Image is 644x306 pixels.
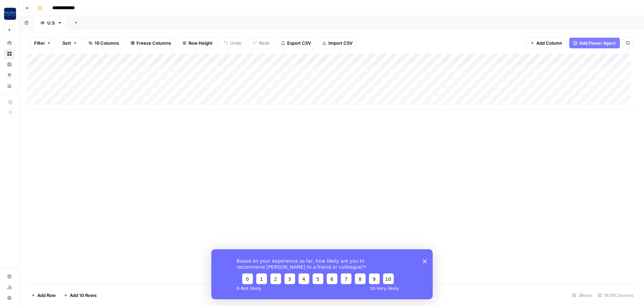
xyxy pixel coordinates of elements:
a: Your Data [4,81,15,91]
a: Insights [4,59,15,70]
span: Row Height [189,40,213,46]
button: Add Column [526,38,567,48]
span: Add Row [37,292,56,299]
button: Workspace: Rocket Pilots [4,5,15,22]
button: Row Height [178,38,217,48]
button: Export CSV [277,38,315,48]
div: 3 Rows [570,290,595,301]
a: Usage [4,282,15,293]
button: Sort [58,38,82,48]
span: Filter [34,40,45,46]
span: Add 10 Rows [70,292,97,299]
div: U.S [47,19,55,26]
span: Sort [62,40,71,46]
button: Add 10 Rows [60,290,101,301]
button: Redo [249,38,274,48]
span: Redo [259,40,270,46]
span: Freeze Columns [137,40,171,46]
div: 14/19 Columns [595,290,636,301]
span: Export CSV [287,40,311,46]
a: U.S [34,16,68,30]
a: Home [4,38,15,48]
span: Add Column [536,40,562,46]
button: Freeze Columns [126,38,175,48]
button: 19 Columns [84,38,123,48]
span: 19 Columns [95,40,119,46]
a: Browse [4,48,15,59]
a: Settings [4,271,15,282]
iframe: Survey from AirOps [211,249,433,299]
button: Undo [220,38,246,48]
img: Rocket Pilots Logo [4,8,16,20]
button: Add Row [27,290,60,301]
button: Add Power Agent [569,38,620,48]
span: Undo [230,40,241,46]
a: Opportunities [4,70,15,81]
button: Filter [30,38,55,48]
span: Add Power Agent [579,40,616,46]
span: Import CSV [328,40,353,46]
button: Help + Support [4,293,15,303]
button: Import CSV [318,38,357,48]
